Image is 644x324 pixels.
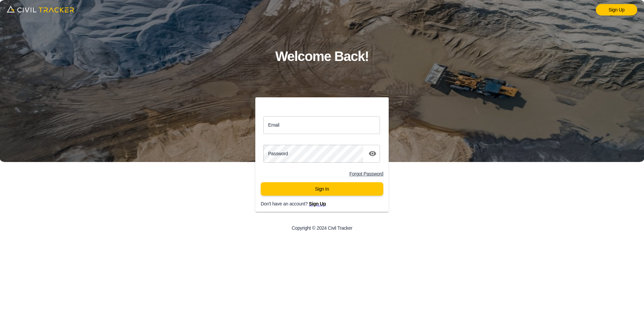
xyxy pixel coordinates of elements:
p: Copyright © 2024 Civil Tracker [292,225,352,231]
img: logo [7,3,74,15]
button: toggle password visibility [366,147,379,160]
h1: Welcome Back! [275,45,369,67]
button: Sign In [261,182,383,196]
a: Forgot Password [349,171,383,176]
a: Sign Up [596,4,637,15]
p: Don't have an account? [261,201,394,206]
input: email [263,116,380,134]
a: Sign Up [309,201,326,206]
